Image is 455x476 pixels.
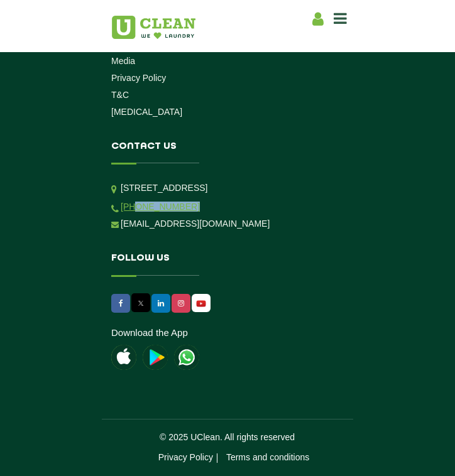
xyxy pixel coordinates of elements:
[121,202,200,212] a: [PHONE_NUMBER]
[111,432,344,442] p: © 2025 UClean. All rights reserved
[143,345,168,370] img: playstoreicon.png
[111,345,136,370] img: apple-icon.png
[111,253,344,276] h4: Follow us
[226,452,309,462] a: Terms and conditions
[158,452,213,462] a: Privacy Policy
[111,107,182,117] a: [MEDICAL_DATA]
[174,345,199,370] img: UClean Laundry and Dry Cleaning
[111,327,188,338] a: Download the App
[112,16,195,39] img: UClean Laundry and Dry Cleaning
[111,73,166,83] a: Privacy Policy
[111,90,129,100] a: T&C
[193,297,209,310] img: UClean Laundry and Dry Cleaning
[121,181,344,195] p: [STREET_ADDRESS]
[111,141,344,164] h4: Contact us
[121,219,270,229] a: [EMAIL_ADDRESS][DOMAIN_NAME]
[111,56,135,66] a: Media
